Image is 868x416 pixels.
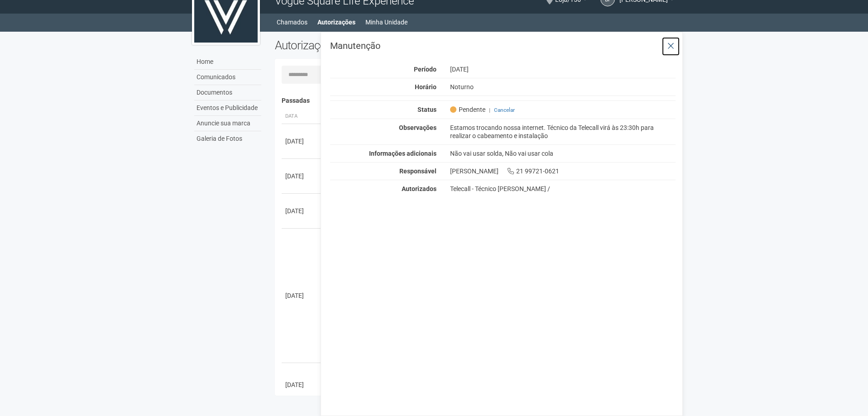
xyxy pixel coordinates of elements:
div: [DATE] [285,380,319,389]
div: [DATE] [285,291,319,300]
a: Autorizações [317,16,355,29]
a: Documentos [194,85,261,100]
a: Minha Unidade [365,16,408,29]
strong: Período [414,66,436,73]
div: [DATE] [285,206,319,215]
th: Data [282,109,322,124]
strong: Observações [399,124,436,131]
strong: Autorizados [402,185,436,192]
strong: Informações adicionais [369,150,436,157]
h2: Autorizações [275,38,469,52]
strong: Responsável [399,167,436,175]
div: [DATE] [285,172,319,181]
a: Anuncie sua marca [194,116,261,131]
a: Comunicados [194,70,261,85]
strong: Horário [415,83,436,91]
a: Home [194,54,261,70]
div: Telecall - Técnico [PERSON_NAME] / [450,185,676,193]
div: Estamos trocando nossa internet. Técnico da Telecall virá às 23:30h para realizar o cabeamento e ... [443,124,683,140]
a: Eventos e Publicidade [194,100,261,116]
a: Cancelar [494,107,515,113]
div: [DATE] [285,137,319,146]
div: Não vai usar solda, Não vai usar cola [443,149,683,158]
h4: Passadas [282,97,670,104]
a: Chamados [277,16,307,29]
span: | [489,107,490,113]
a: Galeria de Fotos [194,131,261,146]
h3: Manutenção [330,41,676,50]
span: Pendente [450,105,485,114]
div: Noturno [443,83,683,91]
div: [DATE] [443,65,683,73]
strong: Status [417,106,436,113]
div: [PERSON_NAME] 21 99721-0621 [443,167,683,175]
